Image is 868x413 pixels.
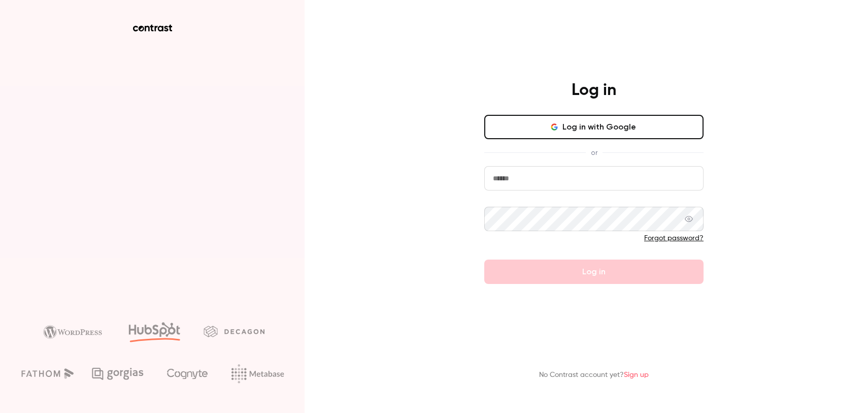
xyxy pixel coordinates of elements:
[644,235,704,242] a: Forgot password?
[572,80,616,101] h4: Log in
[624,371,649,378] a: Sign up
[204,326,264,337] img: decagon
[586,147,603,158] span: or
[539,370,649,380] p: No Contrast account yet?
[484,115,704,139] button: Log in with Google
